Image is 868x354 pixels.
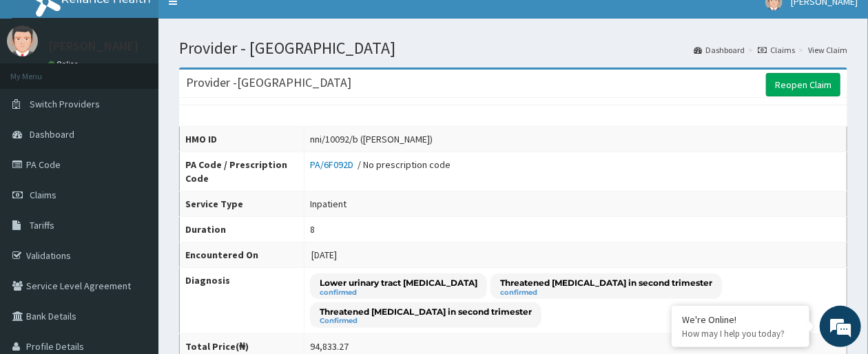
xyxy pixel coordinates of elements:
[186,76,351,89] h3: Provider - [GEOGRAPHIC_DATA]
[48,59,81,69] a: Online
[500,289,712,296] small: confirmed
[30,98,100,110] span: Switch Providers
[180,217,304,242] th: Duration
[311,249,337,261] span: [DATE]
[180,191,304,217] th: Service Type
[320,306,532,317] p: Threatened [MEDICAL_DATA] in second trimester
[310,132,433,146] div: nni/10092/b ([PERSON_NAME])
[310,340,349,353] div: 94,833.27
[310,222,315,236] div: 8
[682,328,799,340] p: How may I help you today?
[808,44,847,56] a: View Claim
[180,152,304,191] th: PA Code / Prescription Code
[310,197,347,211] div: Inpatient
[320,289,477,296] small: confirmed
[48,40,138,52] p: [PERSON_NAME]
[682,313,799,326] div: We're Online!
[766,73,840,96] a: Reopen Claim
[30,219,54,231] span: Tariffs
[694,44,745,56] a: Dashboard
[226,7,259,40] div: Minimize live chat window
[320,277,477,289] p: Lower urinary tract [MEDICAL_DATA]
[310,158,358,171] a: PA/6F092D
[80,96,190,235] span: We're online!
[758,44,795,56] a: Claims
[7,220,262,269] textarea: Type your message and hit 'Enter'
[7,25,38,56] img: User Image
[180,242,304,268] th: Encountered On
[30,189,56,201] span: Claims
[180,268,304,334] th: Diagnosis
[25,69,56,103] img: d_794563401_company_1708531726252_794563401
[179,39,847,57] h1: Provider - [GEOGRAPHIC_DATA]
[180,127,304,152] th: HMO ID
[500,277,712,289] p: Threatened [MEDICAL_DATA] in second trimester
[72,77,231,95] div: Chat with us now
[30,128,74,140] span: Dashboard
[310,158,451,171] div: / No prescription code
[320,317,532,324] small: Confirmed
